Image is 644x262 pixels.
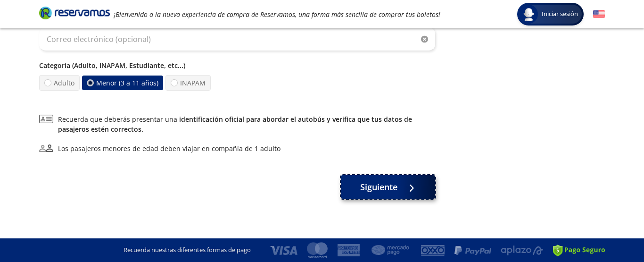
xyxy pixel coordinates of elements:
label: Menor (3 a 11 años) [82,76,163,90]
div: Los pasajeros menores de edad deben viajar en compañía de 1 adulto [58,144,281,153]
a: Brand Logo [39,6,110,23]
label: Adulto [39,75,80,91]
input: Correo electrónico (opcional) [39,27,435,51]
span: Siguiente [360,181,397,194]
a: identificación oficial para abordar el autobús y verifica que tus datos de pasajeros estén correc... [58,115,412,134]
p: Categoría (Adulto, INAPAM, Estudiante, etc...) [39,60,435,70]
button: Siguiente [341,175,435,199]
button: English [593,8,605,20]
i: Brand Logo [39,6,110,20]
span: Iniciar sesión [538,9,582,19]
em: ¡Bienvenido a la nueva experiencia de compra de Reservamos, una forma más sencilla de comprar tus... [114,10,440,19]
span: Recuerda que deberás presentar una [58,114,435,134]
label: INAPAM [165,75,211,91]
iframe: Messagebird Livechat Widget [589,207,635,253]
p: Recuerda nuestras diferentes formas de pago [124,245,251,255]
